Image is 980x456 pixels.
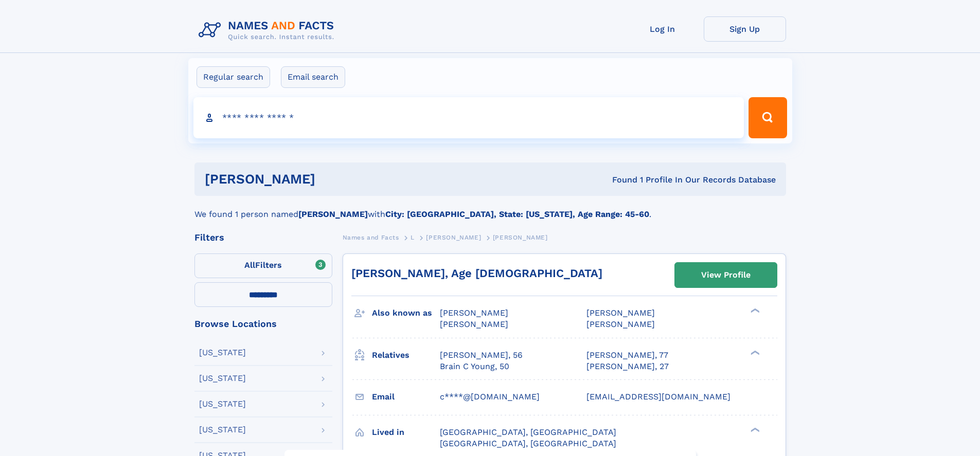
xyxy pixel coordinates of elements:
[194,16,343,44] img: Logo Names and Facts
[372,346,440,364] h3: Relatives
[586,350,668,361] a: [PERSON_NAME], 77
[194,253,332,278] label: Filters
[343,231,399,244] a: Names and Facts
[586,319,655,329] span: [PERSON_NAME]
[199,426,246,434] div: [US_STATE]
[586,392,730,402] span: [EMAIL_ADDRESS][DOMAIN_NAME]
[193,97,744,138] input: search input
[621,16,704,42] a: Log In
[586,308,655,318] span: [PERSON_NAME]
[675,263,777,287] a: View Profile
[440,427,616,437] span: [GEOGRAPHIC_DATA], [GEOGRAPHIC_DATA]
[464,174,776,186] div: Found 1 Profile In Our Records Database
[372,304,440,322] h3: Also known as
[372,424,440,441] h3: Lived in
[426,231,481,244] a: [PERSON_NAME]
[440,319,508,329] span: [PERSON_NAME]
[440,308,508,318] span: [PERSON_NAME]
[372,388,440,406] h3: Email
[493,234,548,241] span: [PERSON_NAME]
[749,97,787,138] button: Search Button
[440,350,523,361] a: [PERSON_NAME], 56
[298,209,368,219] b: [PERSON_NAME]
[411,234,415,241] span: L
[205,173,464,186] h1: [PERSON_NAME]
[440,439,616,448] span: [GEOGRAPHIC_DATA], [GEOGRAPHIC_DATA]
[586,361,669,372] a: [PERSON_NAME], 27
[385,209,649,219] b: City: [GEOGRAPHIC_DATA], State: [US_STATE], Age Range: 45-60
[440,361,509,372] a: Brain C Young, 50
[411,231,415,244] a: L
[701,263,751,287] div: View Profile
[199,374,246,382] div: [US_STATE]
[748,349,760,356] div: ❯
[426,234,481,241] span: [PERSON_NAME]
[281,66,345,88] label: Email search
[197,66,270,88] label: Regular search
[194,319,332,329] div: Browse Locations
[748,426,760,433] div: ❯
[194,196,786,221] div: We found 1 person named with .
[704,16,786,42] a: Sign Up
[244,260,255,270] span: All
[194,233,332,242] div: Filters
[351,267,602,280] a: [PERSON_NAME], Age [DEMOGRAPHIC_DATA]
[748,307,760,314] div: ❯
[199,400,246,408] div: [US_STATE]
[199,349,246,357] div: [US_STATE]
